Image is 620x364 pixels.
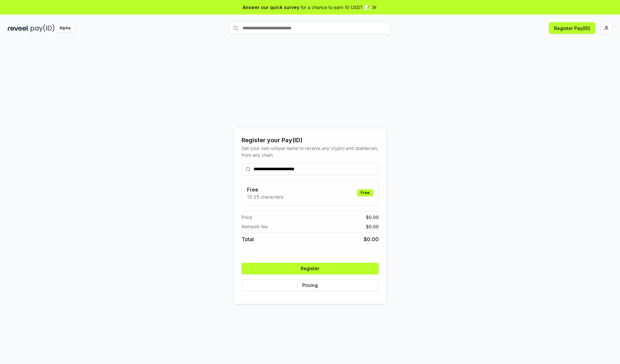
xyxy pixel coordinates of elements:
[301,4,370,11] span: for a chance to earn 10 USDT 📝
[56,24,74,32] div: Alpha
[247,193,283,200] p: 13-25 characters
[366,214,379,221] span: $ 0.00
[243,4,299,11] span: Answer our quick survey
[242,214,252,221] span: Price
[242,136,379,145] div: Register your Pay(ID)
[242,263,379,274] button: Register
[549,22,595,34] button: Register Pay(ID)
[364,235,379,243] span: $ 0.00
[31,24,55,32] img: pay_id
[242,235,254,243] span: Total
[242,223,268,230] span: Network fee
[242,280,379,291] button: Pricing
[8,24,29,32] img: reveel_dark
[366,223,379,230] span: $ 0.00
[242,145,379,158] div: Get your own unique name to receive any crypto and stablecoin, from any chain
[247,186,283,193] h3: Free
[357,189,373,196] div: Free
